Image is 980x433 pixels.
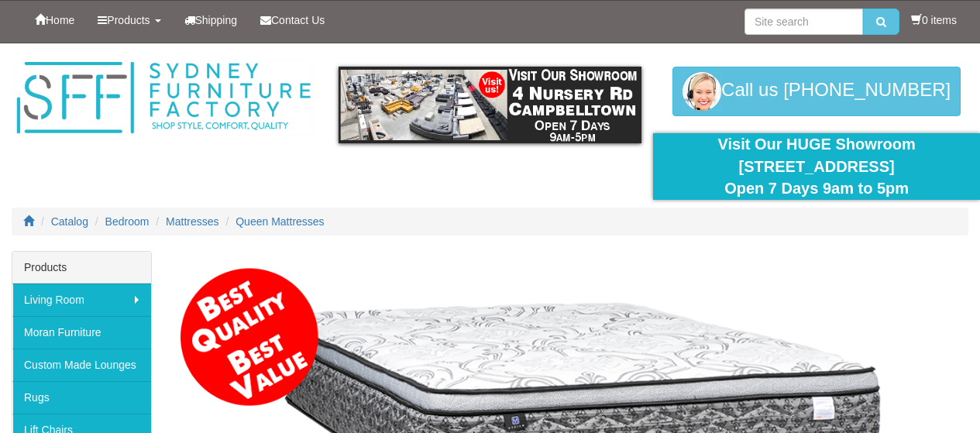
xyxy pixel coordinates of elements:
[236,215,324,228] a: Queen Mattresses
[339,67,642,143] img: showroom.gif
[12,59,315,137] img: Sydney Furniture Factory
[46,14,74,26] span: Home
[173,1,249,40] a: Shipping
[911,12,957,28] li: 0 items
[166,215,218,228] a: Mattresses
[23,1,86,40] a: Home
[12,284,151,316] a: Living Room
[249,1,336,40] a: Contact Us
[12,381,151,414] a: Rugs
[195,14,238,26] span: Shipping
[107,14,150,26] span: Products
[12,349,151,381] a: Custom Made Lounges
[12,316,151,349] a: Moran Furniture
[105,215,150,228] a: Bedroom
[744,9,863,35] input: Site search
[665,133,968,200] div: Visit Our HUGE Showroom [STREET_ADDRESS] Open 7 Days 9am to 5pm
[12,252,151,284] div: Products
[51,215,88,228] a: Catalog
[271,14,325,26] span: Contact Us
[86,1,172,40] a: Products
